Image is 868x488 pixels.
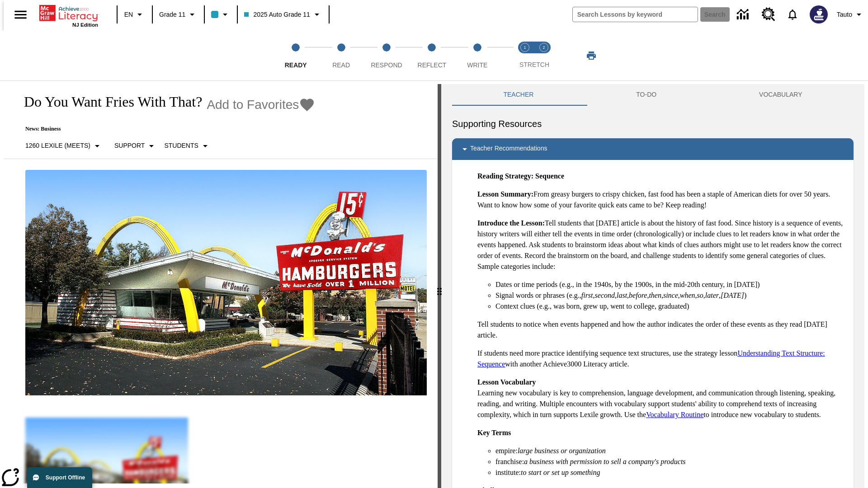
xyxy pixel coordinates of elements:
a: Understanding Text Structure: Sequence [477,349,825,368]
input: search field [573,7,698,22]
li: empire: [495,446,846,456]
span: Respond [371,61,402,69]
img: One of the first McDonald's stores, with the iconic red sign and golden arches. [25,170,427,396]
strong: Reading Strategy: [477,172,533,180]
text: 1 [524,45,526,50]
em: so [697,291,703,299]
em: later [705,291,719,299]
em: last [617,291,627,299]
li: franchise: [495,456,846,467]
span: STRETCH [519,61,549,68]
a: Resource Center, Will open in new tab [756,2,781,27]
button: Select a new avatar [804,3,833,26]
p: News: Business [14,126,315,132]
img: Avatar [810,5,828,23]
span: 2025 Auto Grade 11 [244,10,310,19]
p: 1260 Lexile (Meets) [25,141,90,150]
button: Profile/Settings [833,6,868,23]
span: Support Offline [46,474,85,481]
button: Open side menu [7,1,34,28]
strong: Introduce the Lesson: [477,219,545,227]
h6: Supporting Resources [452,117,854,131]
li: institute: [495,467,846,478]
div: activity [441,84,864,488]
div: Teacher Recommendations [452,138,854,160]
em: since [663,291,678,299]
em: first [581,291,593,299]
em: when [680,291,695,299]
p: Tell students to notice when events happened and how the author indicates the order of these even... [477,319,846,341]
button: Respond step 3 of 5 [360,31,413,80]
span: Add to Favorites [207,98,299,112]
li: Dates or time periods (e.g., in the 1940s, by the 1900s, in the mid-20th century, in [DATE]) [495,279,846,290]
a: Vocabulary Routine [646,411,703,418]
em: a business with permission to sell a company's products [524,458,686,465]
strong: Lesson Vocabulary [477,378,536,386]
button: Scaffolds, Support [111,138,160,154]
button: Reflect step 4 of 5 [406,31,458,80]
span: Write [467,61,487,69]
button: Add to Favorites - Do You Want Fries With That? [207,97,315,113]
button: TO-DO [585,84,708,106]
p: If students need more practice identifying sequence text structures, use the strategy lesson with... [477,348,846,370]
div: reading [4,84,438,483]
li: Context clues (e.g., was born, grew up, went to college, graduated) [495,301,846,312]
button: Select Lexile, 1260 Lexile (Meets) [22,138,106,154]
strong: Sequence [535,172,564,180]
button: VOCABULARY [708,84,854,106]
text: 2 [542,45,545,50]
div: Instructional Panel Tabs [452,84,854,106]
span: EN [124,10,133,19]
button: Support Offline [27,467,92,488]
span: Read [332,61,350,69]
em: to start or set up something [521,469,600,476]
em: [DATE] [721,291,744,299]
li: Signal words or phrases (e.g., , , , , , , , , , ) [495,290,846,301]
div: Home [39,3,98,28]
button: Read step 2 of 5 [315,31,367,80]
p: Learning new vocabulary is key to comprehension, language development, and communication through ... [477,377,846,420]
button: Class: 2025 Auto Grade 11, Select your class [241,6,325,23]
button: Language: EN, Select a language [120,6,149,23]
a: Notifications [781,3,804,26]
button: Print [577,47,606,64]
div: Press Enter or Spacebar and then press right and left arrow keys to move the slider [438,84,441,488]
p: Tell students that [DATE] article is about the history of fast food. Since history is a sequence ... [477,218,846,272]
h1: Do You Want Fries With That? [14,94,202,110]
button: Grade: Grade 11, Select a grade [156,6,201,23]
em: before [629,291,647,299]
p: Students [164,141,198,150]
button: Stretch Read step 1 of 2 [512,31,538,80]
button: Class color is light blue. Change class color [208,6,234,23]
em: large business or organization [518,447,606,455]
button: Write step 5 of 5 [451,31,504,80]
em: second [595,291,615,299]
button: Teacher [452,84,585,106]
button: Stretch Respond step 2 of 2 [531,31,557,80]
button: Select Student [160,138,214,154]
span: Ready [285,61,307,69]
p: Support [114,141,145,150]
strong: Lesson Summary: [477,190,533,198]
em: then [649,291,661,299]
p: Teacher Recommendations [470,144,547,155]
span: NJ Edition [72,22,98,28]
strong: Key Terms [477,429,511,436]
button: Ready step 1 of 5 [269,31,322,80]
span: Grade 11 [159,10,185,19]
span: Tauto [837,10,852,19]
a: Data Center [731,2,756,27]
p: From greasy burgers to crispy chicken, fast food has been a staple of American diets for over 50 ... [477,189,846,211]
span: Reflect [418,61,447,69]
